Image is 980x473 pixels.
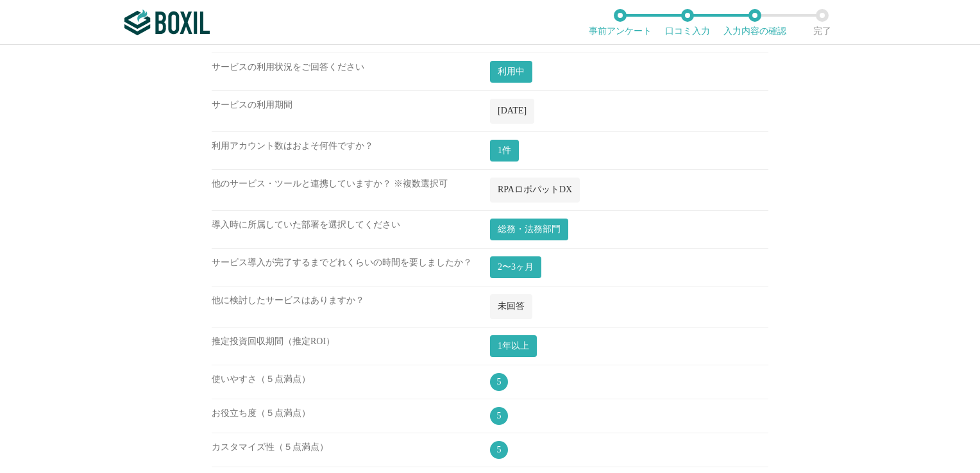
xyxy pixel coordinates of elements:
[788,9,856,36] li: 完了
[498,185,572,194] span: RPAロボパットDX
[212,178,490,210] div: 他のサービス・ツールと連携していますか？ ※複数選択可
[212,441,490,467] div: カスタマイズ性（５点満点）
[498,301,525,311] span: 未回答
[654,9,721,36] li: 口コミ入力
[124,10,210,35] img: ボクシルSaaS_ロゴ
[586,9,654,36] li: 事前アンケート
[212,219,490,248] div: 導入時に所属していた部署を選択してください
[212,140,490,169] div: 利用アカウント数はおよそ何件ですか？
[497,445,502,454] span: 5
[212,335,490,365] div: 推定投資回収期間（推定ROI）
[498,106,527,115] span: [DATE]
[498,67,525,76] span: 利用中
[212,61,490,90] div: サービスの利用状況をご回答ください
[498,145,511,155] span: 1件
[498,262,534,272] span: 2〜3ヶ月
[212,373,490,399] div: 使いやすさ（５点満点）
[498,224,561,234] span: 総務・法務部門
[212,256,490,286] div: サービス導入が完了するまでどれくらいの時間を要しましたか？
[498,341,529,351] span: 1年以上
[212,99,490,131] div: サービスの利用期間
[497,377,502,386] span: 5
[212,294,490,326] div: 他に検討したサービスはありますか？
[721,9,788,36] li: 入力内容の確認
[212,407,490,433] div: お役立ち度（５点満点）
[497,411,502,420] span: 5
